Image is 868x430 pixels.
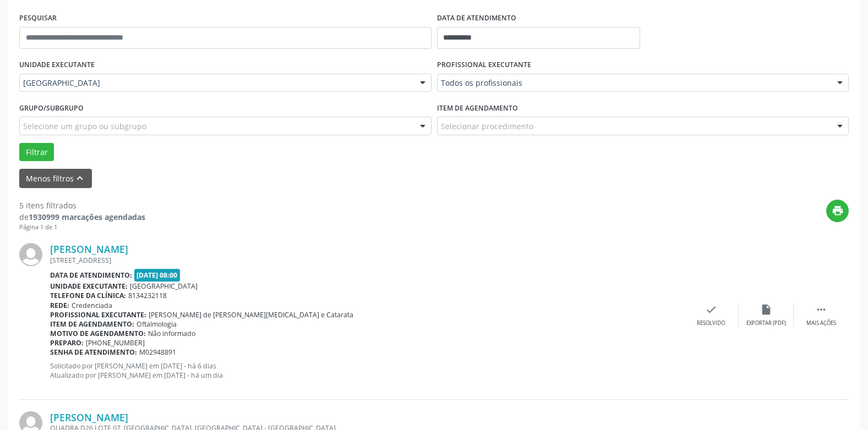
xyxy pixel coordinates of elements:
[50,256,684,265] div: [STREET_ADDRESS]
[23,120,146,132] span: Selecione um grupo ou subgrupo
[50,271,132,280] b: Data de atendimento:
[137,319,177,329] span: Oftalmologia
[19,200,145,211] div: 5 itens filtrados
[23,78,409,89] span: [GEOGRAPHIC_DATA]
[826,200,849,222] button: print
[437,10,516,27] label: DATA DE ATENDIMENTO
[19,211,145,223] div: de
[50,310,146,319] b: Profissional executante:
[50,411,128,423] a: [PERSON_NAME]
[806,319,836,327] div: Mais ações
[19,243,42,266] img: img
[86,338,145,348] span: [PHONE_NUMBER]
[441,120,533,132] span: Selecionar procedimento
[50,338,84,348] b: Preparo:
[19,10,57,27] label: PESQUISAR
[746,319,786,327] div: Exportar (PDF)
[148,329,195,338] span: Não informado
[149,310,353,319] span: [PERSON_NAME] de [PERSON_NAME][MEDICAL_DATA] e Catarata
[74,172,86,184] i: keyboard_arrow_up
[19,223,145,232] div: Página 1 de 1
[760,304,772,316] i: insert_drive_file
[139,348,176,357] span: M02948891
[50,291,126,300] b: Telefone da clínica:
[50,319,134,329] b: Item de agendamento:
[50,348,137,357] b: Senha de atendimento:
[19,169,92,188] button: Menos filtroskeyboard_arrow_up
[19,57,95,74] label: UNIDADE EXECUTANTE
[832,205,844,217] i: print
[50,282,128,291] b: Unidade executante:
[705,304,717,316] i: check
[19,100,84,117] label: Grupo/Subgrupo
[29,212,145,222] strong: 1930999 marcações agendadas
[50,301,69,310] b: Rede:
[50,361,684,380] p: Solicitado por [PERSON_NAME] em [DATE] - há 6 dias Atualizado por [PERSON_NAME] em [DATE] - há um...
[50,243,128,255] a: [PERSON_NAME]
[441,78,827,89] span: Todos os profissionais
[437,100,518,117] label: Item de agendamento
[50,329,146,338] b: Motivo de agendamento:
[437,57,531,74] label: PROFISSIONAL EXECUTANTE
[134,269,181,282] span: [DATE] 08:00
[72,301,112,310] span: Credenciada
[815,304,827,316] i: 
[19,143,54,162] button: Filtrar
[697,319,725,327] div: Resolvido
[128,291,167,300] span: 8134232118
[130,282,198,291] span: [GEOGRAPHIC_DATA]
